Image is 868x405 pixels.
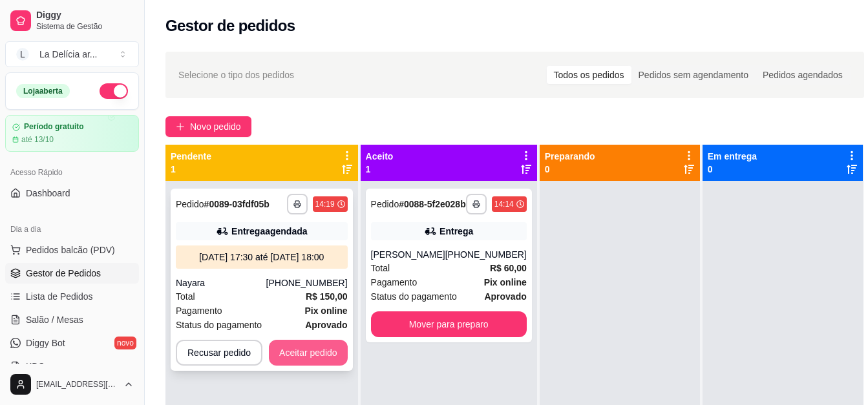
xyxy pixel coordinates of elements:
[371,199,399,209] span: Pedido
[547,66,631,84] div: Todos os pedidos
[5,356,139,377] a: KDS
[545,163,595,176] p: 0
[371,248,445,261] div: [PERSON_NAME]
[439,225,473,238] div: Entrega
[176,289,195,304] span: Total
[21,134,54,145] article: até 13/10
[399,199,466,209] strong: # 0088-5f2e028b
[266,276,348,289] div: [PHONE_NUMBER]
[5,41,139,67] button: Select a team
[708,150,757,163] p: Em entrega
[545,150,595,163] p: Preparando
[190,119,241,134] span: Novo pedido
[26,244,115,256] span: Pedidos balcão (PDV)
[371,289,457,304] span: Status do pagamento
[5,286,139,307] a: Lista de Pedidos
[631,66,756,84] div: Pedidos sem agendamento
[5,369,139,400] button: [EMAIL_ADDRESS][DOMAIN_NAME]
[5,162,139,183] div: Acesso Rápido
[371,311,527,337] button: Mover para preparo
[5,333,139,353] a: Diggy Botnovo
[5,309,139,330] a: Salão / Mesas
[26,337,65,349] span: Diggy Bot
[16,48,29,61] span: L
[176,340,262,366] button: Recusar pedido
[5,115,139,152] a: Período gratuitoaté 13/10
[494,199,514,209] div: 14:14
[269,340,348,366] button: Aceitar pedido
[484,277,527,287] strong: Pix online
[16,84,70,98] div: Loja aberta
[371,261,390,275] span: Total
[304,306,347,316] strong: Pix online
[26,267,101,280] span: Gestor de Pedidos
[371,275,418,289] span: Pagamento
[5,240,139,260] button: Pedidos balcão (PDV)
[165,116,251,137] button: Novo pedido
[5,5,139,36] a: DiggySistema de Gestão
[26,313,83,326] span: Salão / Mesas
[36,21,134,32] span: Sistema de Gestão
[176,122,185,131] span: plus
[176,318,262,332] span: Status do pagamento
[305,320,347,330] strong: aprovado
[5,263,139,284] a: Gestor de Pedidos
[165,16,295,36] h2: Gestor de pedidos
[231,225,307,238] div: Entrega agendada
[26,290,93,303] span: Lista de Pedidos
[171,163,211,176] p: 1
[445,248,527,261] div: [PHONE_NUMBER]
[484,291,526,302] strong: aprovado
[756,66,850,84] div: Pedidos agendados
[366,150,394,163] p: Aceito
[100,83,128,99] button: Alterar Status
[36,10,134,21] span: Diggy
[178,68,294,82] span: Selecione o tipo dos pedidos
[176,199,204,209] span: Pedido
[204,199,270,209] strong: # 0089-03fdf05b
[366,163,394,176] p: 1
[26,360,45,373] span: KDS
[39,48,98,61] div: La Delícia ar ...
[306,291,348,302] strong: R$ 150,00
[176,276,266,289] div: Nayara
[176,304,222,318] span: Pagamento
[315,199,335,209] div: 14:19
[26,187,70,200] span: Dashboard
[708,163,757,176] p: 0
[490,263,527,273] strong: R$ 60,00
[181,251,343,264] div: [DATE] 17:30 até [DATE] 18:00
[24,122,84,132] article: Período gratuito
[171,150,211,163] p: Pendente
[36,379,118,389] span: [EMAIL_ADDRESS][DOMAIN_NAME]
[5,219,139,240] div: Dia a dia
[5,183,139,203] a: Dashboard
